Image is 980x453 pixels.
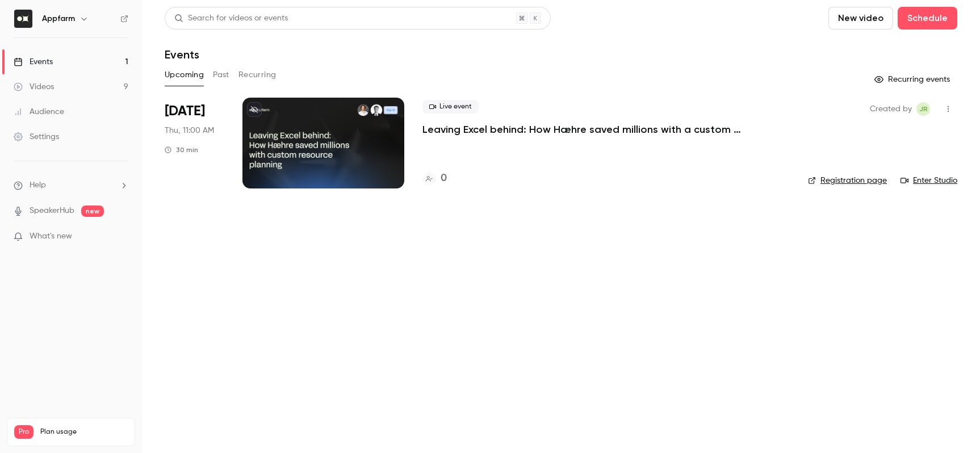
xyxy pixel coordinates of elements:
[870,102,912,116] span: Created by
[165,145,198,154] div: 30 min
[14,425,33,439] span: Pro
[213,66,229,84] button: Past
[808,175,887,186] a: Registration page
[40,427,128,437] span: Plan usage
[869,70,957,89] button: Recurring events
[14,131,59,142] div: Settings
[422,100,479,114] span: Live event
[30,205,74,217] a: SpeakerHub
[165,102,205,120] span: [DATE]
[30,230,72,242] span: What's new
[828,7,893,30] button: New video
[916,102,930,116] span: Julie Remen
[14,106,64,118] div: Audience
[115,232,128,242] iframe: Noticeable Trigger
[14,81,54,93] div: Videos
[238,66,277,84] button: Recurring
[14,10,32,28] img: Appfarm
[165,66,204,84] button: Upcoming
[898,7,957,30] button: Schedule
[422,123,763,136] a: Leaving Excel behind: How Hæhre saved millions with a custom resource planner
[81,205,104,217] span: new
[14,179,128,191] li: help-dropdown-opener
[30,179,46,191] span: Help
[422,171,447,186] a: 0
[42,13,75,24] h6: Appfarm
[174,12,288,24] div: Search for videos or events
[919,102,928,116] span: JR
[441,171,447,186] h4: 0
[165,48,199,61] h1: Events
[165,125,214,136] span: Thu, 11:00 AM
[165,98,224,188] div: Sep 18 Thu, 11:00 AM (Europe/Oslo)
[901,175,957,186] a: Enter Studio
[14,56,53,68] div: Events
